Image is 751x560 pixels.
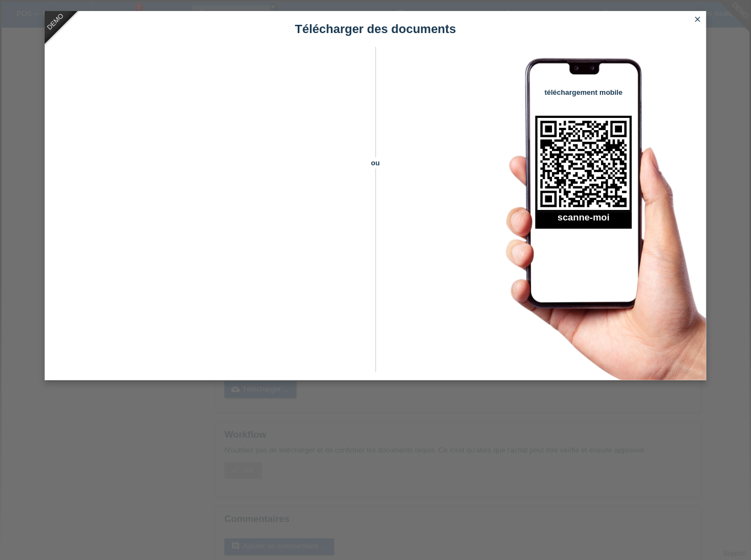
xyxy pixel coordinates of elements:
[61,74,356,350] iframe: Upload
[535,88,632,96] h4: téléchargement mobile
[45,22,706,36] h1: Télécharger des documents
[693,15,702,24] i: close
[356,157,395,169] span: ou
[690,14,705,26] a: close
[535,212,632,229] h2: scanne-moi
